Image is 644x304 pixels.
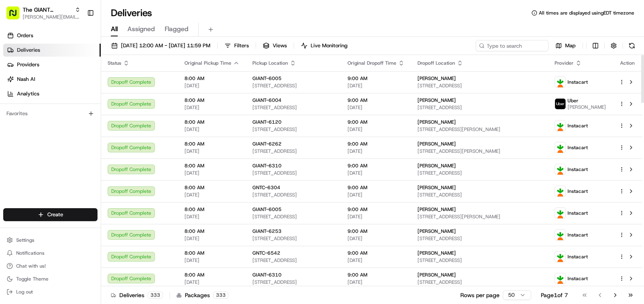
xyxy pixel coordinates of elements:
button: The GIANT Company [23,6,72,14]
p: Welcome 👋 [8,32,147,45]
span: [PERSON_NAME] [417,163,456,169]
button: The GIANT Company[PERSON_NAME][EMAIL_ADDRESS][DOMAIN_NAME] [3,3,84,23]
a: Deliveries [3,44,101,57]
span: [DATE] [184,126,239,133]
span: [DATE] [347,126,405,133]
span: Knowledge Base [16,117,62,125]
img: profile_uber_ahold_partner.png [555,99,566,109]
span: [STREET_ADDRESS] [252,257,335,264]
button: [PERSON_NAME][EMAIL_ADDRESS][DOMAIN_NAME] [23,14,80,20]
button: Live Monitoring [297,40,351,51]
span: [STREET_ADDRESS][PERSON_NAME] [417,213,542,220]
span: 8:00 AM [184,141,239,147]
a: 💻API Documentation [65,114,133,129]
span: [PERSON_NAME] [417,272,456,278]
span: 9:00 AM [347,184,405,191]
span: [DATE] [347,213,405,220]
span: Toggle Theme [16,276,49,282]
span: Original Pickup Time [184,60,231,66]
div: Page 1 of 7 [541,291,568,299]
span: [DATE] [184,148,239,154]
span: Providers [17,61,39,68]
span: [PERSON_NAME] [417,184,456,191]
span: GIANT-6310 [252,272,282,278]
a: Orders [3,29,101,42]
span: Live Monitoring [311,42,347,49]
span: Provider [555,60,574,66]
span: 8:00 AM [184,184,239,191]
span: [STREET_ADDRESS] [252,126,335,133]
span: [DATE] [184,279,239,285]
span: [DATE] 12:00 AM - [DATE] 11:59 PM [121,42,210,49]
span: [STREET_ADDRESS] [252,279,335,285]
span: 8:00 AM [184,228,239,234]
img: profile_instacart_ahold_partner.png [555,251,566,262]
span: [DATE] [184,192,239,198]
span: Orders [17,32,33,39]
span: Views [273,42,287,49]
input: Type to search [476,40,549,51]
span: [PERSON_NAME] [417,141,456,147]
span: [DATE] [184,170,239,176]
span: GIANT-6120 [252,119,282,125]
span: [STREET_ADDRESS] [417,192,542,198]
span: Pylon [80,137,98,143]
span: [DATE] [184,257,239,264]
button: Notifications [3,247,97,259]
img: profile_instacart_ahold_partner.png [555,120,566,131]
span: [STREET_ADDRESS] [252,235,335,242]
div: 📗 [8,118,15,125]
span: 8:00 AM [184,119,239,125]
button: Refresh [626,40,638,51]
span: Assigned [127,24,155,34]
span: 9:00 AM [347,141,405,147]
span: 9:00 AM [347,206,405,213]
span: Notifications [16,250,44,256]
span: [DATE] [347,257,405,264]
span: [DATE] [347,192,405,198]
span: [DATE] [347,104,405,111]
span: Dropoff Location [417,60,455,66]
span: GIANT-6310 [252,163,282,169]
span: Pickup Location [252,60,288,66]
span: 9:00 AM [347,97,405,103]
span: [STREET_ADDRESS] [417,170,542,176]
span: [DATE] [184,213,239,220]
span: Create [47,211,63,218]
span: 8:00 AM [184,97,239,103]
button: Map [552,40,579,51]
img: profile_instacart_ahold_partner.png [555,142,566,153]
span: GIANT-6262 [252,141,282,147]
span: Original Dropoff Time [347,60,396,66]
span: GIANT-6005 [252,206,282,213]
a: 📗Knowledge Base [5,114,65,129]
span: 9:00 AM [347,119,405,125]
span: Settings [16,237,34,243]
span: GIANT-6005 [252,75,282,82]
span: [STREET_ADDRESS] [252,213,335,220]
button: Settings [3,234,97,246]
span: 9:00 AM [347,228,405,234]
span: 9:00 AM [347,163,405,169]
span: GIANT-6253 [252,228,282,234]
span: [DATE] [347,82,405,89]
span: All [111,24,118,34]
span: Instacart [568,79,588,85]
span: Status [108,60,121,66]
img: Nash [8,8,24,24]
a: Powered byPylon [57,137,98,143]
img: profile_instacart_ahold_partner.png [555,164,566,175]
button: Create [3,208,97,221]
span: GNTC-6542 [252,250,280,256]
span: [PERSON_NAME] [568,104,606,110]
span: [PERSON_NAME] [417,97,456,103]
div: Packages [176,291,229,299]
span: Log out [16,289,33,295]
button: [DATE] 12:00 AM - [DATE] 11:59 PM [108,40,214,51]
span: 8:00 AM [184,75,239,82]
p: Rows per page [460,291,500,299]
span: 9:00 AM [347,75,405,82]
a: Providers [3,58,101,71]
span: 9:00 AM [347,272,405,278]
